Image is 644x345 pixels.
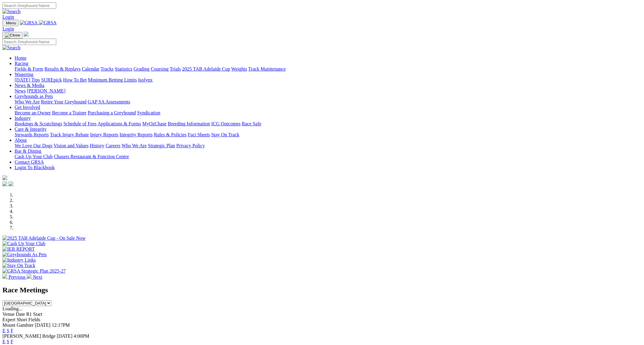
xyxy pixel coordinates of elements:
[2,257,36,263] img: Industry Links
[231,66,247,71] a: Weights
[2,32,22,39] button: Toggle navigation
[2,235,86,241] img: 2025 TAB Adelaide Cup - On Sale Now
[2,45,21,51] img: Search
[52,110,87,115] a: Become a Trainer
[82,66,99,71] a: Calendar
[15,154,53,159] a: Cash Up Your Club
[88,77,137,82] a: Minimum Betting Limits
[15,77,40,82] a: [DATE] Tips
[2,333,56,339] span: [PERSON_NAME] Bridge
[88,110,136,115] a: Purchasing a Greyhound
[6,21,16,25] span: Menu
[11,339,13,344] a: F
[11,328,13,333] a: F
[15,132,49,137] a: Stewards Reports
[2,246,35,252] img: IER REPORT
[2,175,7,180] img: logo-grsa-white.png
[15,66,642,72] div: Racing
[2,274,27,280] a: Previous
[2,312,15,317] span: Venue
[101,66,114,71] a: Tracks
[15,83,44,88] a: News & Media
[2,181,7,186] img: facebook.svg
[2,9,21,14] img: Search
[182,66,230,71] a: 2025 TAB Adelaide Cup
[176,143,205,148] a: Privacy Policy
[15,88,26,93] a: News
[17,317,27,322] span: Short
[26,312,42,317] span: R1 Start
[90,132,118,137] a: Injury Reports
[15,99,40,104] a: Who We Are
[15,143,52,148] a: We Love Our Dogs
[15,165,55,170] a: Login To Blackbook
[2,274,7,279] img: chevron-left-pager-white.svg
[15,116,31,121] a: Industry
[16,312,25,317] span: Date
[15,127,47,132] a: Care & Integrity
[15,99,642,105] div: Greyhounds as Pets
[15,110,642,116] div: Get Involved
[188,132,210,137] a: Fact Sheets
[74,333,89,339] span: 4:00PM
[2,26,14,31] a: Login
[2,286,642,294] h2: Race Meetings
[211,132,239,137] a: Stay On Track
[211,121,240,126] a: ICG Outcomes
[15,66,43,71] a: Fields & Form
[7,328,9,333] a: S
[15,121,642,127] div: Industry
[2,263,35,268] img: Stay On Track
[248,66,286,71] a: Track Maintenance
[2,317,15,322] span: Expert
[242,121,261,126] a: Race Safe
[57,333,73,339] span: [DATE]
[35,322,51,328] span: [DATE]
[2,339,5,344] a: E
[2,252,47,257] img: Greyhounds As Pets
[2,20,19,26] button: Toggle navigation
[41,77,62,82] a: SUREpick
[137,110,160,115] a: Syndication
[15,105,40,110] a: Get Involved
[27,88,65,93] a: [PERSON_NAME]
[15,154,642,159] div: Bar & Dining
[28,317,40,322] span: Fields
[63,121,96,126] a: Schedule of Fees
[52,322,70,328] span: 12:17PM
[151,66,169,71] a: Coursing
[63,77,87,82] a: How To Bet
[15,94,53,99] a: Greyhounds as Pets
[24,32,29,37] img: logo-grsa-white.png
[88,99,130,104] a: GAP SA Assessments
[2,14,14,19] a: Login
[122,143,147,148] a: Who We Are
[134,66,150,71] a: Grading
[148,143,175,148] a: Strategic Plan
[9,274,26,280] span: Previous
[15,159,44,165] a: Contact GRSA
[15,132,642,138] div: Care & Integrity
[2,241,45,246] img: Cash Up Your Club
[168,121,210,126] a: Breeding Information
[2,322,34,328] span: Mount Gambier
[20,20,38,26] img: GRSA
[41,99,87,104] a: Retire Your Greyhound
[15,72,33,77] a: Wagering
[53,143,88,148] a: Vision and Values
[50,132,89,137] a: Track Injury Rebate
[138,77,153,82] a: Isolynx
[44,66,81,71] a: Results & Replays
[15,143,642,148] div: About
[2,306,22,311] span: Loading...
[15,121,62,126] a: Bookings & Scratchings
[15,77,642,83] div: Wagering
[154,132,187,137] a: Rules & Policies
[15,110,51,115] a: Become an Owner
[2,39,56,45] input: Search
[27,274,32,279] img: chevron-right-pager-white.svg
[2,268,66,274] img: GRSA Strategic Plan 2025-27
[7,339,9,344] a: S
[54,154,129,159] a: Chasers Restaurant & Function Centre
[15,61,28,66] a: Racing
